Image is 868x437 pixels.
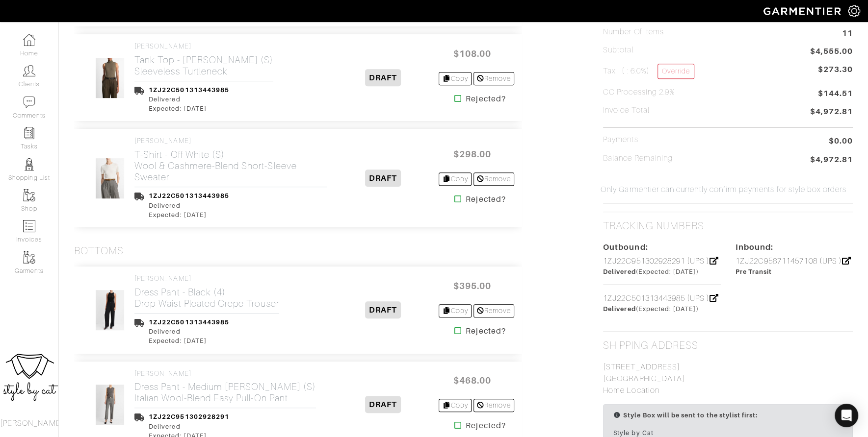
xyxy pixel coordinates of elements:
[603,257,719,266] a: 1ZJ22C951302928291 (UPS )
[149,201,229,210] div: Delivered
[134,149,327,183] h2: T-Shirt - Off White (S) Wool & Cashmere-Blend Short-Sleeve Sweater
[603,304,720,314] div: (Expected: [DATE])
[759,2,848,20] img: garmentier-logo-header-white-b43fb05a5012e4ada735d5af1a66efaba907eab6374d6393d1fbf88cb4ef424d.png
[134,137,327,145] h4: [PERSON_NAME]
[810,46,853,59] span: $4,555.00
[603,64,694,79] h5: Tax ( : 6.0%)
[95,158,125,199] img: g3hKuD8LUKw9HEhtBYGUPa7g
[466,325,505,337] strong: Rejected?
[23,127,35,139] img: reminder-icon-8004d30b9f0a5d33ae49ab947aed9ed385cf756f9e5892f1edd6e32f2345188e.png
[603,361,853,396] p: [STREET_ADDRESS] [GEOGRAPHIC_DATA] Home Location
[439,304,472,317] a: Copy
[466,194,505,205] strong: Rejected?
[603,268,635,275] span: Delivered
[439,72,472,85] a: Copy
[134,274,279,309] a: [PERSON_NAME] Dress Pant - Black (4)Drop-Waist Pleated Crepe Trouser
[443,43,501,64] span: $108.00
[23,158,35,170] img: stylists-icon-eb353228a002819b7ec25b43dbf5f0378dd9e0616d9560372ff212230b889e62.png
[603,135,638,145] h5: Payments
[842,27,853,41] span: 11
[365,69,401,86] span: DRAFT
[818,64,853,75] span: $273.30
[736,257,851,266] a: 1ZJ22C958711457108 (UPS )
[149,210,229,219] div: Expected: [DATE]
[134,42,273,50] h4: [PERSON_NAME]
[848,5,860,17] img: gear-icon-white-bd11855cb880d31180b6d7d6211b90ccbf57a29d726f0c71d8c61bd08dd39cc2.png
[603,294,719,303] a: 1ZJ22C501313443985 (UPS )
[134,137,327,183] a: [PERSON_NAME] T-Shirt - Off White (S)Wool & Cashmere-Blend Short-Sleeve Sweater
[603,220,704,232] h2: Tracking numbers
[365,301,401,318] span: DRAFT
[149,318,229,326] a: 1ZJ22C501313443985
[149,95,229,104] div: Delivered
[601,184,846,195] span: Only Garmentier can currently confirm payments for style box orders
[736,268,772,275] span: Pre Transit
[658,64,694,79] a: Override
[603,88,675,97] h5: CC Processing 2.9%
[443,144,501,165] span: $298.00
[365,396,401,413] span: DRAFT
[603,46,633,55] h5: Subtotal
[835,404,858,427] div: Open Intercom Messenger
[603,267,720,276] div: (Expected: [DATE])
[74,245,124,257] h3: Bottoms
[439,172,472,186] a: Copy
[134,369,316,378] h4: [PERSON_NAME]
[23,34,35,46] img: dashboard-icon-dbcd8f5a0b271acd01030246c82b418ddd0df26cd7fceb0bd07c9910d44c42f6.png
[134,54,273,77] h2: Tank Top - [PERSON_NAME] (S) Sleeveless Turtleneck
[23,96,35,108] img: comment-icon-a0a6a9ef722e966f86d9cbdc48e553b5cf19dbc54f86b18d962a5391bc8f6eb6.png
[134,287,279,309] h2: Dress Pant - Black (4) Drop-Waist Pleated Crepe Trouser
[95,290,125,331] img: xtNUVTLQvBLbKCeRpXE3LV8Q
[149,336,229,345] div: Expected: [DATE]
[473,399,514,412] a: Remove
[95,384,125,425] img: 3G6JEWApiZdvRYyXgGdCbiTP
[466,420,505,432] strong: Rejected?
[603,27,664,37] h5: Number of Items
[365,170,401,187] span: DRAFT
[603,242,720,253] div: Outbound:
[23,189,35,201] img: garments-icon-b7da505a4dc4fd61783c78ac3ca0ef83fa9d6f193b1c9dc38574b1d14d53ca28.png
[134,369,316,404] a: [PERSON_NAME] Dress Pant - Medium [PERSON_NAME] (S)Italian Wool-Blend Easy Pull-On Pant
[149,413,229,420] a: 1ZJ22C951302928291
[443,370,501,391] span: $468.00
[473,304,514,317] a: Remove
[149,327,229,336] div: Delivered
[149,422,229,431] div: Delivered
[829,135,853,147] span: $0.00
[134,42,273,77] a: [PERSON_NAME] Tank Top - [PERSON_NAME] (S)Sleeveless Turtleneck
[149,192,229,199] a: 1ZJ22C501313443985
[603,340,698,352] h2: Shipping Address
[818,88,853,101] span: $144.51
[466,93,505,105] strong: Rejected?
[149,104,229,113] div: Expected: [DATE]
[23,251,35,264] img: garments-icon-b7da505a4dc4fd61783c78ac3ca0ef83fa9d6f193b1c9dc38574b1d14d53ca28.png
[810,154,853,167] span: $4,972.81
[23,65,35,77] img: clients-icon-6bae9207a08558b7cb47a8932f037763ab4055f8c8b6bfacd5dc20c3e0201464.png
[95,57,125,98] img: 62ajtHTkrvsCRnrb1gBcvUV2
[149,86,229,94] a: 1ZJ22C501313443985
[473,72,514,85] a: Remove
[134,274,279,283] h4: [PERSON_NAME]
[134,381,316,404] h2: Dress Pant - Medium [PERSON_NAME] (S) Italian Wool-Blend Easy Pull-On Pant
[623,412,758,419] span: Style Box will be sent to the stylist first:
[473,172,514,186] a: Remove
[603,106,650,115] h5: Invoice Total
[810,106,853,119] span: $4,972.81
[439,399,472,412] a: Copy
[443,275,501,296] span: $395.00
[736,242,853,253] div: Inbound:
[23,220,35,232] img: orders-icon-0abe47150d42831381b5fb84f609e132dff9fe21cb692f30cb5eec754e2cba89.png
[603,154,673,163] h5: Balance Remaining
[603,305,635,313] span: Delivered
